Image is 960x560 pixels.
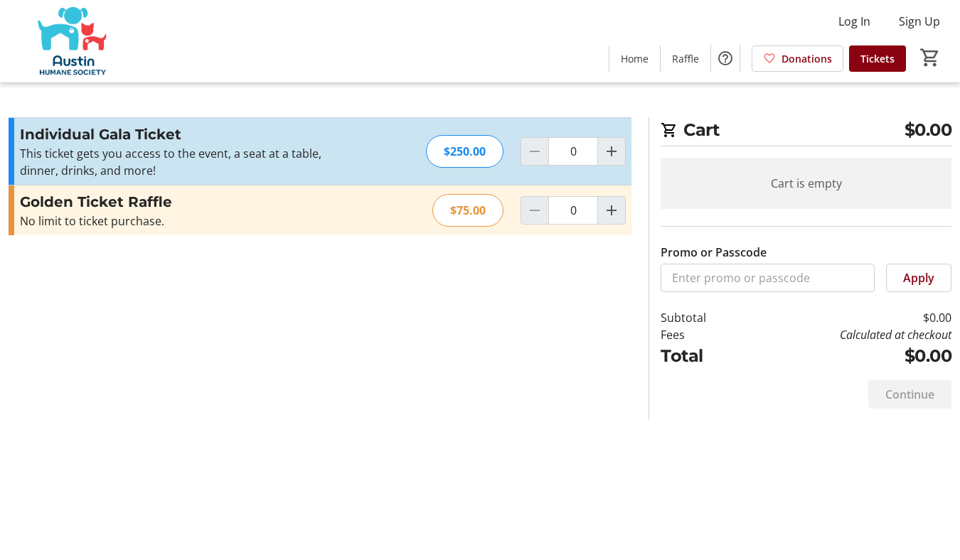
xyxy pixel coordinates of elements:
td: Total [661,343,745,369]
td: $0.00 [745,343,951,369]
td: Calculated at checkout [745,326,951,343]
a: Raffle [661,45,710,72]
span: Tickets [860,51,895,66]
input: Golden Ticket Raffle Quantity [548,196,598,225]
span: Log In [838,13,870,30]
span: Home [621,51,649,66]
a: Home [609,45,660,72]
td: Subtotal [661,309,745,326]
span: $0.00 [905,117,952,143]
td: Fees [661,326,745,343]
button: Apply [886,264,951,292]
img: Austin Humane Society's Logo [9,6,135,77]
button: Cart [917,45,943,70]
h3: Golden Ticket Raffle [20,191,331,212]
button: Sign Up [887,10,951,33]
button: Increment by one [598,197,625,224]
span: Donations [782,51,832,66]
input: Enter promo or passcode [661,264,875,292]
h3: Individual Gala Ticket [20,124,331,145]
span: Raffle [672,51,699,66]
td: $0.00 [745,309,951,326]
div: $75.00 [432,194,503,227]
a: Donations [752,45,843,72]
button: Log In [827,10,882,33]
label: Promo or Passcode [661,244,767,261]
span: Sign Up [899,13,940,30]
div: Cart is empty [661,158,951,209]
span: Apply [903,269,934,286]
a: Tickets [849,45,906,72]
div: $250.00 [426,135,503,168]
div: No limit to ticket purchase. [20,212,331,230]
button: Increment by one [598,138,625,165]
button: Help [711,44,740,72]
p: This ticket gets you access to the event, a seat at a table, dinner, drinks, and more! [20,145,331,179]
input: Individual Gala Ticket Quantity [548,137,598,166]
h2: Cart [661,117,951,146]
